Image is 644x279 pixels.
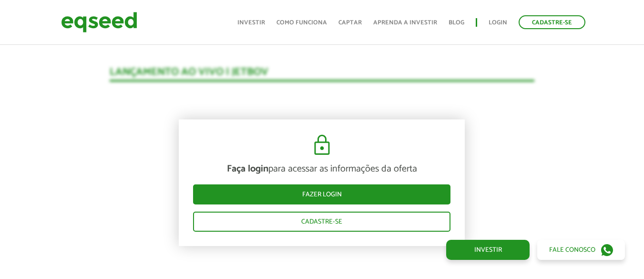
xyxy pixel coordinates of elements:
[338,20,362,26] a: Captar
[193,163,450,175] p: para acessar as informações da oferta
[519,15,585,29] a: Cadastre-se
[193,184,450,204] a: Fazer login
[237,20,265,26] a: Investir
[193,212,450,232] a: Cadastre-se
[276,20,327,26] a: Como funciona
[489,20,507,26] a: Login
[373,20,437,26] a: Aprenda a investir
[227,161,268,177] strong: Faça login
[446,240,530,260] a: Investir
[61,10,137,35] img: EqSeed
[449,20,464,26] a: Blog
[537,240,625,260] a: Fale conosco
[310,134,334,157] img: cadeado.svg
